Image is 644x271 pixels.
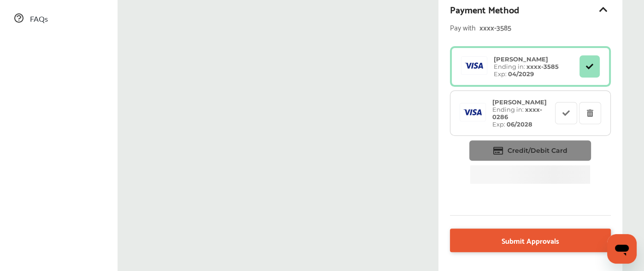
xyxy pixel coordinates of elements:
div: Ending in: Exp: [489,55,563,78]
strong: 04/2029 [508,70,534,78]
strong: xxxx- 0286 [492,106,542,120]
div: Payment Method [450,1,611,17]
span: Pay with [450,21,476,33]
div: Ending in: Exp: [488,98,555,128]
span: Submit Approvals [502,234,559,247]
strong: [PERSON_NAME] [494,55,548,63]
strong: [PERSON_NAME] [492,98,547,106]
a: Submit Approvals [450,229,611,252]
div: xxxx- 3585 [479,21,595,33]
a: Credit/Debit Card [469,140,591,161]
span: Credit/Debit Card [508,146,567,155]
strong: 06/2028 [507,120,532,128]
a: FAQs [8,6,108,30]
strong: xxxx- 3585 [526,63,559,70]
iframe: PayPal [470,165,590,208]
iframe: Button to launch messaging window [607,234,637,264]
span: FAQs [30,13,48,25]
